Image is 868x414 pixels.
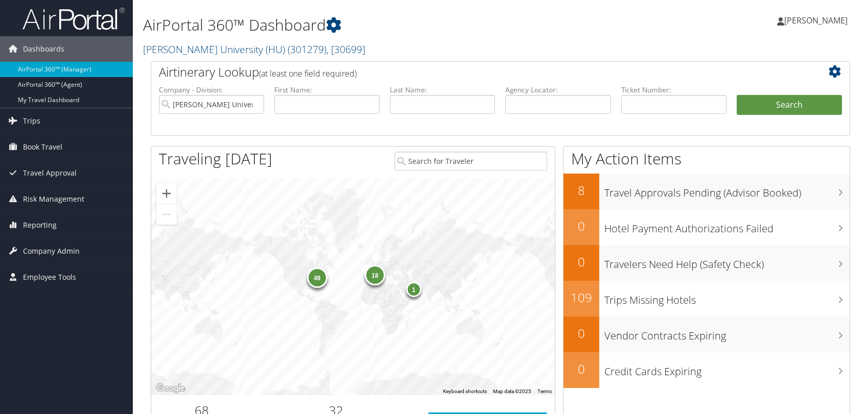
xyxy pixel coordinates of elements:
h2: 0 [564,360,599,378]
h3: Travelers Need Help (Safety Check) [604,252,850,272]
h2: Airtinerary Lookup [159,63,784,81]
img: Google [154,382,187,395]
span: Reporting [23,212,57,238]
span: [PERSON_NAME] [784,15,848,26]
label: Last Name: [390,85,495,95]
h3: Vendor Contracts Expiring [604,324,850,343]
a: 0Hotel Payment Authorizations Failed [564,209,850,245]
h2: 0 [564,253,599,271]
a: 0Vendor Contracts Expiring [564,316,850,352]
button: Keyboard shortcuts [443,388,487,395]
div: 18 [365,265,385,285]
span: Travel Approval [23,160,77,186]
span: ( 301279 ) [288,42,326,56]
span: Company Admin [23,238,80,264]
a: [PERSON_NAME] University (HU) [143,42,365,56]
span: Map data ©2025 [493,388,531,394]
div: 1 [406,281,421,297]
span: Trips [23,108,40,134]
a: 109Trips Missing Hotels [564,281,850,316]
div: 49 [307,267,327,288]
input: Search for Traveler [394,152,547,171]
h2: 0 [564,325,599,342]
h2: 8 [564,182,599,199]
span: Risk Management [23,186,84,212]
a: Open this area in Google Maps (opens a new window) [154,382,187,395]
label: Agency Locator: [505,85,611,95]
h1: Traveling [DATE] [159,148,272,169]
a: Terms (opens in new tab) [537,388,552,394]
label: Company - Division: [159,85,264,95]
span: Dashboards [23,36,64,62]
h2: 109 [564,289,599,306]
a: 8Travel Approvals Pending (Advisor Booked) [564,174,850,209]
h3: Travel Approvals Pending (Advisor Booked) [604,181,850,200]
label: Ticket Number: [621,85,726,95]
img: airportal-logo.png [22,7,125,31]
a: [PERSON_NAME] [777,5,858,36]
h3: Trips Missing Hotels [604,288,850,307]
span: , [ 30699 ] [326,42,365,56]
a: 0Credit Cards Expiring [564,352,850,388]
span: Employee Tools [23,264,76,290]
label: First Name: [274,85,380,95]
button: Zoom out [156,204,177,225]
h3: Credit Cards Expiring [604,359,850,379]
span: Book Travel [23,134,62,160]
h2: 0 [564,217,599,235]
button: Search [737,95,842,115]
h3: Hotel Payment Authorizations Failed [604,216,850,236]
span: (at least one field required) [259,68,357,79]
h1: My Action Items [564,148,850,169]
a: 0Travelers Need Help (Safety Check) [564,245,850,281]
button: Zoom in [156,183,177,204]
h1: AirPortal 360™ Dashboard [143,14,620,36]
